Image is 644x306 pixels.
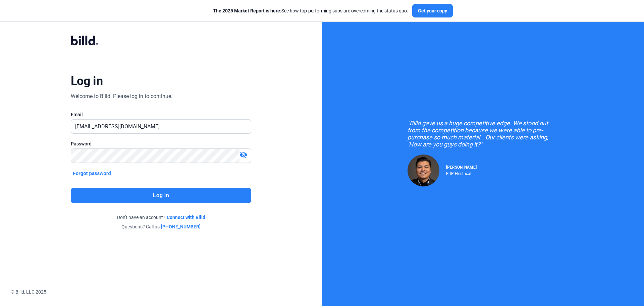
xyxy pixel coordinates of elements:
[71,214,251,221] div: Don't have an account?
[71,92,172,100] div: Welcome to Billd! Please log in to continue.
[239,151,248,159] mat-icon: visibility_off
[71,170,113,177] button: Forgot password
[71,223,251,230] div: Questions? Call us
[446,170,477,176] div: RDP Electrical
[161,223,201,230] a: [PHONE_NUMBER]
[71,140,251,147] div: Password
[71,111,251,118] div: Email
[167,214,205,221] a: Connect with Billd
[213,8,281,13] span: The 2025 Market Report is here:
[213,7,408,14] div: See how top-performing subs are overcoming the status quo.
[408,120,558,148] div: "Billd gave us a huge competitive edge. We stood out from the competition because we were able to...
[408,155,439,186] img: Raul Pacheco
[71,188,251,203] button: Log in
[446,165,477,170] span: [PERSON_NAME]
[412,4,453,17] button: Get your copy
[71,74,103,88] div: Log in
